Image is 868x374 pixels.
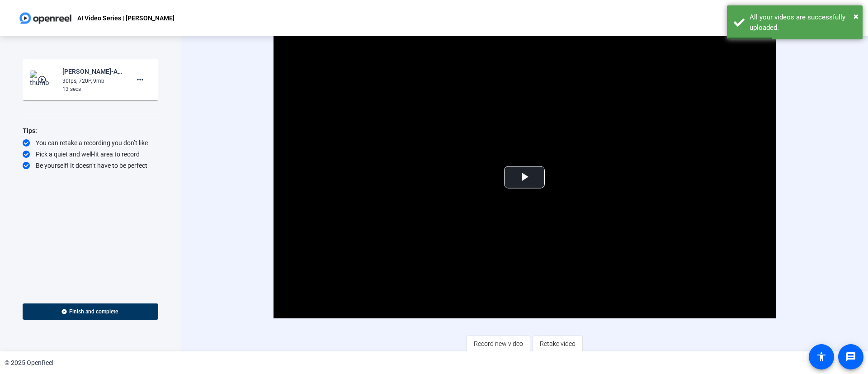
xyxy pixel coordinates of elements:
div: You can retake a recording you don’t like [23,138,158,147]
button: Close [854,9,859,23]
div: Pick a quiet and well-lit area to record [23,150,158,159]
button: Play Video [504,166,545,188]
div: [PERSON_NAME]-AI Video Series - [PERSON_NAME]-AI Video Series - [PERSON_NAME]-1759949222449-webcam [62,66,123,77]
mat-icon: message [845,351,856,362]
button: Finish and complete [23,303,158,320]
div: Tips: [23,125,158,136]
span: Finish and complete [69,308,118,315]
img: OpenReel logo [18,9,73,27]
div: 13 secs [62,85,123,93]
span: Retake video [540,335,576,352]
div: © 2025 OpenReel [5,358,53,368]
span: Record new video [474,335,523,352]
img: thumb-nail [30,71,57,89]
mat-icon: accessibility [816,351,827,362]
p: AI Video Series | [PERSON_NAME] [77,13,175,24]
mat-icon: play_circle_outline [38,75,48,84]
div: Be yourself! It doesn’t have to be perfect [23,161,158,170]
span: × [854,11,859,22]
div: All your videos are successfully uploaded. [750,12,856,33]
button: Retake video [533,336,583,352]
div: 30fps, 720P, 9mb [62,77,123,85]
mat-icon: more_horiz [135,74,146,85]
div: Video Player [274,36,776,318]
button: Record new video [467,336,530,352]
